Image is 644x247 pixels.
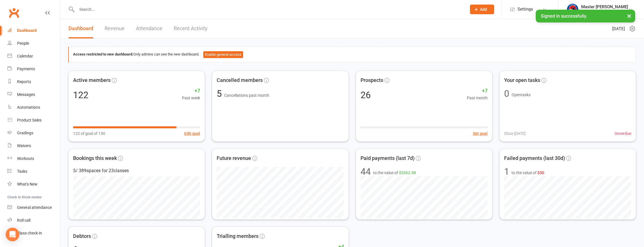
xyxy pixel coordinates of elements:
[467,87,488,95] span: +7
[7,139,60,152] a: Waivers
[69,19,93,38] a: Dashboard
[399,170,416,175] span: $3362.98
[217,88,224,99] span: 5
[504,89,509,98] div: 0
[73,167,200,174] div: 5 / 389 spaces for 23 classes
[512,170,544,176] span: to the value of
[17,67,35,71] div: Payments
[7,201,60,214] a: General attendance kiosk mode
[17,156,34,161] div: Workouts
[17,169,27,174] div: Tasks
[7,165,60,178] a: Tasks
[361,76,383,85] span: Prospects
[6,228,19,241] div: Open Intercom Messenger
[17,79,31,84] div: Reports
[17,41,29,46] div: People
[182,95,200,101] span: Past week
[105,19,125,38] a: Revenue
[182,87,200,95] span: +7
[17,118,42,122] div: Product Sales
[541,13,587,19] span: Signed in successfully.
[470,5,494,14] button: Add
[7,227,60,240] a: Class kiosk mode
[75,5,463,13] input: Search...
[537,170,544,175] span: $50
[17,205,52,210] div: General attendance
[17,92,35,97] div: Messages
[361,167,371,176] div: 44
[17,231,42,235] div: Class check-in
[7,178,60,191] a: What's New
[581,4,628,9] div: Master [PERSON_NAME]
[612,25,625,32] span: [DATE]
[512,92,531,97] span: Open tasks
[7,24,60,37] a: Dashboard
[7,6,21,20] a: Clubworx
[17,131,33,135] div: Gradings
[17,105,40,110] div: Automations
[73,130,105,137] span: 122 of goal of 150
[136,19,162,38] a: Attendance
[7,127,60,139] a: Gradings
[7,75,60,88] a: Reports
[17,143,31,148] div: Waivers
[217,154,251,162] span: Future revenue
[174,19,208,38] a: Recent Activity
[73,154,117,162] span: Bookings this week
[17,28,37,33] div: Dashboard
[73,90,88,100] div: 122
[17,182,38,186] div: What's New
[73,51,631,58] div: Only admins can see the new dashboard.
[73,232,91,240] span: Debtors
[224,93,269,98] span: Cancellations past month
[17,218,30,223] div: Roll call
[7,101,60,114] a: Automations
[581,9,628,15] div: VTEAM Martial Arts
[203,51,243,58] button: Enable general access
[73,52,133,56] strong: Access restricted to new dashboard:
[517,3,533,16] span: Settings
[373,170,416,176] span: to the value of
[7,152,60,165] a: Workouts
[624,10,634,22] button: ×
[480,7,487,12] span: Add
[504,167,509,176] div: 1
[184,130,200,137] button: Edit goal
[467,95,488,101] span: Past month
[17,54,33,58] div: Calendar
[7,63,60,75] a: Payments
[361,90,371,100] div: 26
[361,154,415,162] span: Paid payments (last 7d)
[7,88,60,101] a: Messages
[615,130,631,137] span: 0 overdue
[504,154,565,162] span: Failed payments (last 30d)
[473,130,488,137] button: Set goal
[7,214,60,227] a: Roll call
[73,76,111,85] span: Active members
[567,4,578,15] img: thumb_image1628552580.png
[504,130,526,137] span: 0 Due [DATE]
[504,76,540,85] span: Your open tasks
[7,114,60,127] a: Product Sales
[217,232,258,240] span: Trialling members
[7,50,60,63] a: Calendar
[7,37,60,50] a: People
[217,76,263,85] span: Cancelled members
